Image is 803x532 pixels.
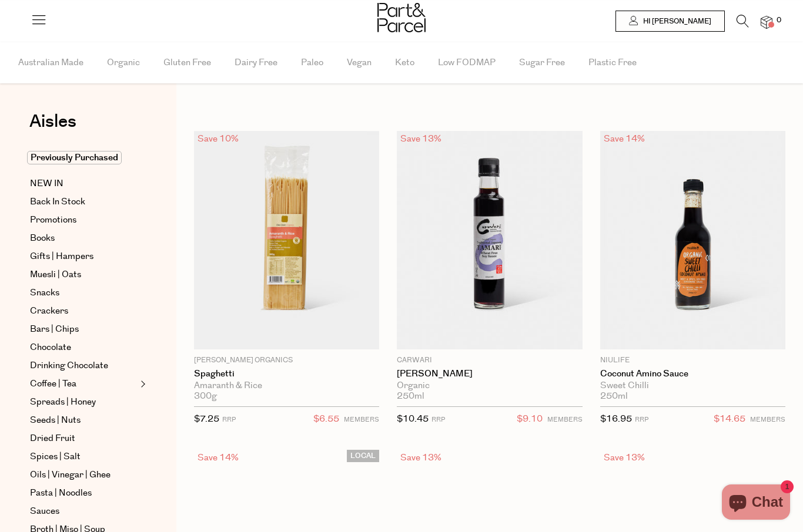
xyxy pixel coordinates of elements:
[30,486,137,500] a: Pasta | Noodles
[30,395,137,409] a: Spreads | Honey
[194,355,379,366] p: [PERSON_NAME] Organics
[438,42,496,83] span: Low FODMAP
[30,359,108,373] span: Drinking Chocolate
[29,113,76,142] a: Aisles
[194,131,242,147] div: Save 10%
[397,391,424,402] span: 250ml
[397,131,582,349] img: Tamari
[313,412,339,427] span: $6.55
[30,151,137,165] a: Previously Purchased
[30,377,76,391] span: Coffee | Tea
[194,450,242,466] div: Save 14%
[18,42,83,83] span: Australian Made
[30,341,137,355] a: Chocolate
[397,413,429,425] span: $10.45
[194,391,217,402] span: 300g
[107,42,140,83] span: Organic
[761,16,772,28] a: 0
[600,355,785,366] p: Niulife
[600,131,785,349] img: Coconut Amino Sauce
[397,381,582,391] div: Organic
[30,195,137,209] a: Back In Stock
[30,413,81,427] span: Seeds | Nuts
[600,391,628,402] span: 250ml
[194,369,379,379] a: Spaghetti
[431,415,445,424] small: RRP
[600,450,648,466] div: Save 13%
[347,450,379,462] span: LOCAL
[30,468,111,482] span: Oils | Vinegar | Ghee
[600,413,632,425] span: $16.95
[517,412,543,427] span: $9.10
[30,213,137,227] a: Promotions
[588,42,637,83] span: Plastic Free
[30,195,85,209] span: Back In Stock
[30,231,55,245] span: Books
[774,15,784,26] span: 0
[30,286,59,300] span: Snacks
[29,109,76,134] span: Aisles
[30,359,137,373] a: Drinking Chocolate
[30,268,81,282] span: Muesli | Oats
[30,395,96,409] span: Spreads | Honey
[30,413,137,427] a: Seeds | Nuts
[30,450,137,464] a: Spices | Salt
[138,377,146,391] button: Expand/Collapse Coffee | Tea
[30,504,59,518] span: Sauces
[30,432,75,446] span: Dried Fruit
[235,42,277,83] span: Dairy Free
[397,450,445,466] div: Save 13%
[547,415,583,424] small: MEMBERS
[615,11,725,32] a: Hi [PERSON_NAME]
[194,131,379,349] img: Spaghetti
[30,432,137,446] a: Dried Fruit
[194,413,219,425] span: $7.25
[600,131,648,147] div: Save 14%
[397,355,582,366] p: Carwari
[27,151,122,164] span: Previously Purchased
[718,484,794,523] inbox-online-store-chat: Shopify online store chat
[397,369,582,379] a: [PERSON_NAME]
[30,304,68,318] span: Crackers
[30,250,137,264] a: Gifts | Hampers
[635,415,648,424] small: RRP
[30,322,79,336] span: Bars | Chips
[163,42,211,83] span: Gluten Free
[30,486,92,500] span: Pasta | Noodles
[30,468,137,482] a: Oils | Vinegar | Ghee
[600,369,785,379] a: Coconut Amino Sauce
[640,16,711,26] span: Hi [PERSON_NAME]
[30,341,71,355] span: Chocolate
[30,177,137,191] a: NEW IN
[750,415,785,424] small: MEMBERS
[30,322,137,336] a: Bars | Chips
[30,213,76,227] span: Promotions
[30,377,137,391] a: Coffee | Tea
[714,412,745,427] span: $14.65
[194,381,379,391] div: Amaranth & Rice
[347,42,372,83] span: Vegan
[344,415,379,424] small: MEMBERS
[377,3,426,32] img: Part&Parcel
[600,381,785,391] div: Sweet Chilli
[397,131,445,147] div: Save 13%
[30,286,137,300] a: Snacks
[30,304,137,318] a: Crackers
[301,42,323,83] span: Paleo
[30,268,137,282] a: Muesli | Oats
[30,450,81,464] span: Spices | Salt
[222,415,236,424] small: RRP
[30,231,137,245] a: Books
[30,504,137,518] a: Sauces
[30,250,93,264] span: Gifts | Hampers
[395,42,414,83] span: Keto
[519,42,565,83] span: Sugar Free
[30,177,63,191] span: NEW IN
